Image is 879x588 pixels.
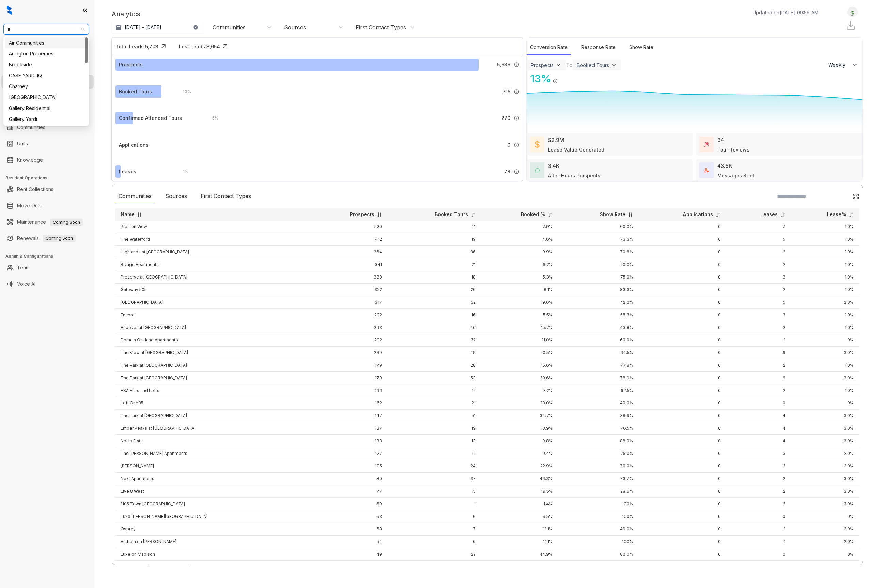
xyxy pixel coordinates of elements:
div: Total Leads: 5,703 [115,43,158,50]
img: sorting [377,212,382,217]
td: 28 [387,359,481,372]
td: 0 [726,397,791,410]
td: 2.0% [791,460,859,473]
td: 0 [638,410,726,422]
td: 21 [387,397,481,410]
img: Click Icon [558,72,568,82]
td: 62.5% [558,384,638,397]
td: 0% [791,334,859,347]
img: sorting [548,212,553,217]
div: 13 % [527,71,551,86]
td: 73.3% [558,233,638,246]
td: 0 [638,309,726,321]
td: 75.0% [558,447,638,460]
td: 19 [387,422,481,435]
td: 75.0% [558,271,638,284]
div: 43.6K [717,162,732,170]
li: Leads [1,46,94,59]
td: 0 [638,498,726,510]
li: Knowledge [1,153,94,167]
img: sorting [471,212,476,217]
img: Download [846,20,856,31]
img: Info [514,62,519,67]
td: 0% [791,397,859,410]
td: 29.6% [481,372,558,384]
div: To [566,61,573,69]
div: Conversion Rate [527,40,571,55]
td: 0 [638,221,726,233]
td: 36 [387,246,481,258]
td: 292 [309,334,387,347]
td: 49 [387,347,481,359]
div: Gallery Yardi [9,115,83,123]
span: Coming Soon [43,235,76,242]
td: 43.8% [558,321,638,334]
td: 5 [726,296,791,309]
img: UserAvatar [848,9,857,16]
td: 12 [387,447,481,460]
td: 28.6% [558,485,638,498]
div: Charney [9,83,83,90]
h3: Admin & Configurations [5,253,95,259]
td: ASA Flats and Lofts [115,384,309,397]
td: 0 [638,284,726,296]
td: 13 [387,435,481,447]
button: [DATE] - [DATE] [112,21,204,33]
p: Lease% [827,211,846,218]
div: Brookside [9,61,83,68]
div: Sources [162,189,190,204]
button: Weekly [824,59,862,71]
td: 3.0% [791,473,859,485]
td: 3.0% [791,435,859,447]
li: Voice AI [1,277,94,291]
td: 1.0% [791,258,859,271]
h3: Resident Operations [5,175,95,181]
td: 18 [387,271,481,284]
div: 1 % [176,168,188,175]
td: 3.0% [791,347,859,359]
div: Brookside [5,59,88,70]
td: Ember Peaks at [GEOGRAPHIC_DATA] [115,422,309,435]
div: Confirmed Attended Tours [119,114,182,122]
td: 51 [387,410,481,422]
td: 341 [309,258,387,271]
td: 0 [638,473,726,485]
div: Applications [119,141,149,149]
td: Preserve at [GEOGRAPHIC_DATA] [115,271,309,284]
div: 5 % [205,114,218,122]
img: sorting [849,212,854,217]
td: 38.9% [558,410,638,422]
a: Communities [17,121,45,134]
li: Leasing [1,75,94,89]
div: First Contact Types [197,189,255,204]
td: 0 [638,372,726,384]
div: 13 % [176,88,191,95]
td: Preston View [115,221,309,233]
td: Next Apartments [115,473,309,485]
td: 46 [387,321,481,334]
td: 9.4% [481,447,558,460]
img: Info [514,142,519,148]
td: 0 [638,460,726,473]
td: 8.1% [481,284,558,296]
div: Fairfield [5,92,88,103]
td: Gateway 505 [115,284,309,296]
td: 364 [309,246,387,258]
td: 1 [726,334,791,347]
div: Response Rate [578,40,619,55]
img: sorting [715,212,721,217]
td: 0 [638,334,726,347]
div: After-Hours Prospects [548,172,600,179]
td: 76.5% [558,422,638,435]
td: 0 [638,347,726,359]
td: 13.9% [481,422,558,435]
div: Prospects [531,62,554,68]
img: Info [514,89,519,94]
td: 166 [309,384,387,397]
td: 0 [638,233,726,246]
td: 2 [726,485,791,498]
td: Andover at [GEOGRAPHIC_DATA] [115,321,309,334]
td: 3.0% [791,372,859,384]
td: 77 [309,485,387,498]
div: First Contact Types [356,23,406,31]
